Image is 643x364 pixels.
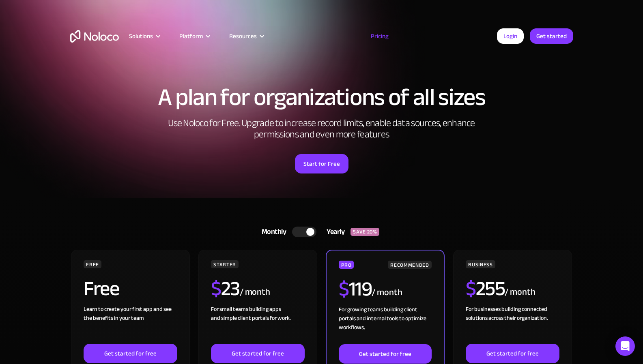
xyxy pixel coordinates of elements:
div: Platform [169,31,219,41]
a: Get started for free [339,344,431,364]
div: Solutions [129,31,153,41]
div: / month [240,286,270,299]
a: Get started for free [466,344,559,363]
a: Start for Free [295,154,348,173]
div: FREE [84,260,101,268]
a: Get started for free [84,344,177,363]
div: / month [372,286,402,299]
div: Yearly [316,226,351,238]
a: Login [497,28,524,44]
h2: 23 [211,278,240,299]
h2: Free [84,278,119,299]
div: STARTER [211,260,238,268]
div: Open Intercom Messenger [615,336,635,356]
div: PRO [339,261,354,269]
h2: 255 [466,278,505,299]
div: RECOMMENDED [388,261,431,269]
h2: Use Noloco for Free. Upgrade to increase record limits, enable data sources, enhance permissions ... [159,118,484,140]
a: Pricing [361,31,399,41]
span: $ [339,270,349,308]
div: SAVE 20% [351,228,379,236]
div: Resources [229,31,257,41]
a: Get started [530,28,573,44]
div: Monthly [252,226,292,238]
div: Platform [179,31,203,41]
h2: 119 [339,279,372,299]
h1: A plan for organizations of all sizes [70,85,573,109]
span: $ [466,270,476,308]
a: home [70,30,119,43]
div: For growing teams building client portals and internal tools to optimize workflows. [339,305,431,344]
div: / month [505,286,535,299]
span: $ [211,270,221,308]
a: Get started for free [211,344,304,363]
div: For small teams building apps and simple client portals for work. ‍ [211,305,304,344]
div: Resources [219,31,273,41]
div: For businesses building connected solutions across their organization. ‍ [466,305,559,344]
div: Solutions [119,31,169,41]
div: Learn to create your first app and see the benefits in your team ‍ [84,305,177,344]
div: BUSINESS [466,260,495,268]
